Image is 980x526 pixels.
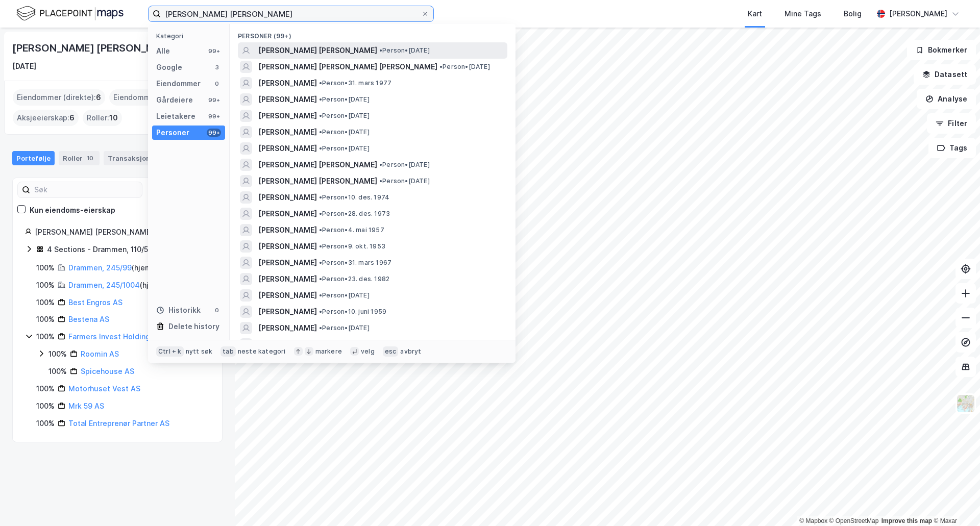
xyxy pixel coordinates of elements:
[68,332,162,341] a: Farmers Invest Holding AS
[213,306,221,314] div: 0
[258,240,317,253] span: [PERSON_NAME]
[319,193,389,202] span: Person • 10. des. 1974
[319,308,322,315] span: •
[68,315,109,323] a: Bestena AS
[319,193,322,201] span: •
[36,400,55,412] div: 100%
[907,40,976,60] button: Bokmerker
[168,320,219,333] div: Delete history
[13,110,79,126] div: Aksjeeierskap :
[319,226,322,234] span: •
[785,8,821,20] div: Mine Tags
[156,78,201,90] div: Eiendommer
[36,279,55,291] div: 100%
[379,46,430,55] span: Person • [DATE]
[48,365,67,378] div: 100%
[36,296,55,309] div: 100%
[829,517,879,524] a: OpenStreetMap
[186,347,213,356] div: nytt søk
[81,367,134,375] a: Spicehouse AS
[929,477,980,526] div: Kontrollprogram for chat
[230,24,516,42] div: Personer (99+)
[69,112,75,124] span: 6
[258,110,317,122] span: [PERSON_NAME]
[439,63,443,70] span: •
[30,182,142,197] input: Søk
[68,384,140,393] a: Motorhuset Vest AS
[36,262,55,274] div: 100%
[220,346,236,357] div: tab
[889,8,947,20] div: [PERSON_NAME]
[156,45,170,57] div: Alle
[81,349,119,358] a: Roomin AS
[213,80,221,88] div: 0
[161,6,421,21] input: Søk på adresse, matrikkel, gårdeiere, leietakere eller personer
[12,40,181,56] div: [PERSON_NAME] [PERSON_NAME]
[319,144,370,153] span: Person • [DATE]
[16,5,124,22] img: logo.f888ab2527a4732fd821a326f86c7f29.svg
[12,151,55,165] div: Portefølje
[68,298,122,307] a: Best Engros AS
[379,161,430,169] span: Person • [DATE]
[319,324,370,332] span: Person • [DATE]
[258,322,317,334] span: [PERSON_NAME]
[799,517,827,524] a: Mapbox
[258,126,317,138] span: [PERSON_NAME]
[83,110,122,126] div: Roller :
[13,89,105,106] div: Eiendommer (direkte) :
[379,177,430,185] span: Person • [DATE]
[68,402,104,410] a: Mrk 59 AS
[156,32,225,40] div: Kategori
[35,226,210,238] div: [PERSON_NAME] [PERSON_NAME]
[68,281,140,289] a: Drammen, 245/1004
[36,417,55,430] div: 100%
[319,128,370,136] span: Person • [DATE]
[319,112,370,120] span: Person • [DATE]
[258,289,317,302] span: [PERSON_NAME]
[400,347,421,356] div: avbryt
[928,138,976,158] button: Tags
[379,161,382,168] span: •
[258,224,317,236] span: [PERSON_NAME]
[319,242,385,251] span: Person • 9. okt. 1953
[319,79,322,87] span: •
[927,113,976,134] button: Filter
[881,517,932,524] a: Improve this map
[319,226,384,234] span: Person • 4. mai 1957
[68,262,191,274] div: ( hjemmelshaver )
[319,95,322,103] span: •
[258,159,377,171] span: [PERSON_NAME] [PERSON_NAME]
[319,275,322,283] span: •
[156,94,193,106] div: Gårdeiere
[12,60,36,72] div: [DATE]
[315,347,342,356] div: markere
[319,324,322,332] span: •
[258,257,317,269] span: [PERSON_NAME]
[68,263,132,272] a: Drammen, 245/99
[47,243,163,256] div: 4 Sections - Drammen, 110/540/1
[929,477,980,526] iframe: Chat Widget
[207,96,221,104] div: 99+
[319,259,322,266] span: •
[258,77,317,89] span: [PERSON_NAME]
[319,112,322,119] span: •
[36,313,55,325] div: 100%
[258,61,437,73] span: [PERSON_NAME] [PERSON_NAME] [PERSON_NAME]
[319,308,386,316] span: Person • 10. juni 1959
[319,79,391,87] span: Person • 31. mars 1977
[319,95,370,104] span: Person • [DATE]
[258,273,317,285] span: [PERSON_NAME]
[319,128,322,136] span: •
[956,394,975,413] img: Z
[104,151,174,165] div: Transaksjoner
[439,63,490,71] span: Person • [DATE]
[96,91,101,104] span: 6
[319,144,322,152] span: •
[207,47,221,55] div: 99+
[238,347,286,356] div: neste kategori
[156,61,182,73] div: Google
[319,291,370,299] span: Person • [DATE]
[36,331,55,343] div: 100%
[213,63,221,71] div: 3
[30,204,115,216] div: Kun eiendoms-eierskap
